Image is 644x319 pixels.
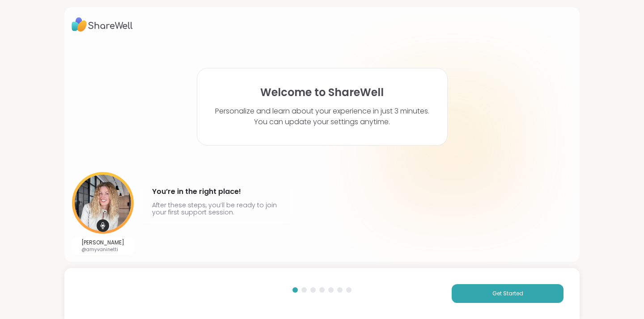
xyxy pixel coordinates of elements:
h1: Welcome to ShareWell [260,86,384,99]
img: mic icon [97,219,109,232]
img: ShareWell Logo [72,14,133,35]
span: Get Started [492,290,523,298]
h4: You’re in the right place! [152,185,281,199]
p: Personalize and learn about your experience in just 3 minutes. You can update your settings anytime. [215,106,429,127]
p: After these steps, you’ll be ready to join your first support session. [152,201,281,216]
img: User image [72,172,134,234]
p: [PERSON_NAME] [81,239,124,246]
button: Get Started [452,284,563,303]
p: @amyvaninetti [81,246,124,253]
